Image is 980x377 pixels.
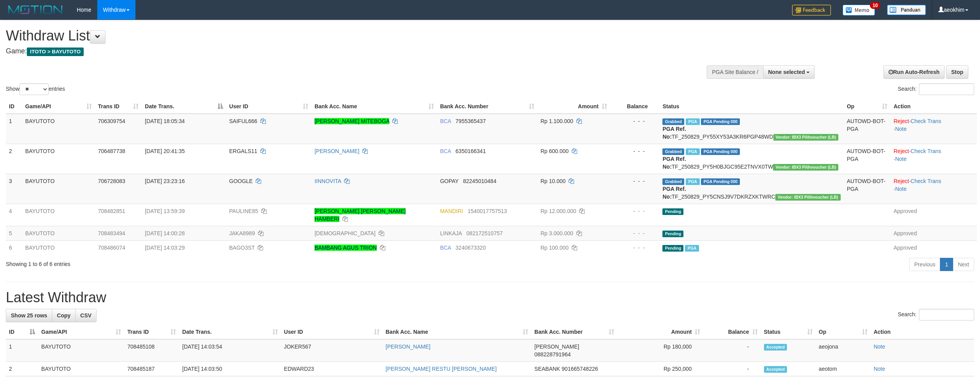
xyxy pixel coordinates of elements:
[440,245,451,251] span: BCA
[22,114,95,144] td: BAYUTOTO
[613,229,657,237] div: - - -
[613,117,657,125] div: - - -
[6,240,22,255] td: 6
[440,178,458,184] span: GOPAY
[19,83,49,95] select: Showentries
[768,69,805,75] span: None selected
[534,344,579,350] span: [PERSON_NAME]
[919,83,974,95] input: Search:
[662,148,684,155] span: Grabbed
[909,258,940,271] a: Previous
[57,312,70,319] span: Copy
[890,204,977,226] td: Approved
[816,362,871,376] td: aeotom
[124,339,179,362] td: 708485108
[541,118,573,124] span: Rp 1.100.000
[281,362,383,376] td: EDWARD23
[6,114,22,144] td: 1
[22,226,95,240] td: BAYUTOTO
[80,312,91,319] span: CSV
[662,245,683,252] span: Pending
[617,325,703,339] th: Amount: activate to sort column ascending
[6,83,65,95] label: Show entries
[440,208,463,214] span: MANDIRI
[6,4,65,16] img: MOTION_logo.png
[763,65,815,79] button: None selected
[466,230,502,236] span: Copy 082172510757 to clipboard
[874,366,885,372] a: Note
[22,99,95,114] th: Game/API: activate to sort column ascending
[844,174,890,204] td: AUTOWD-BOT-PGA
[6,339,38,362] td: 1
[659,174,843,204] td: TF_250829_PY5CNSJ9V7DKRZXKTWRC
[142,99,226,114] th: Date Trans.: activate to sort column descending
[22,204,95,226] td: BAYUTOTO
[659,144,843,174] td: TF_250829_PY5H0BJGC95E2TNVX0TW
[773,164,838,171] span: Vendor URL: https://dashboard.q2checkout.com/secure
[179,339,281,362] td: [DATE] 14:03:54
[98,118,125,124] span: 706309754
[52,309,76,322] a: Copy
[437,99,537,114] th: Bank Acc. Number: activate to sort column ascending
[463,178,497,184] span: Copy 82245010484 to clipboard
[95,99,142,114] th: Trans ID: activate to sort column ascending
[541,245,569,251] span: Rp 100.000
[75,309,97,322] a: CSV
[145,178,184,184] span: [DATE] 23:23:16
[701,178,740,185] span: PGA Pending
[659,114,843,144] td: TF_250829_PY55XY53A3KR6PGP48WD
[662,208,683,215] span: Pending
[541,178,566,184] span: Rp 10.000
[229,208,258,214] span: PAULINE85
[281,339,383,362] td: JOKER567
[662,156,686,170] b: PGA Ref. No:
[22,240,95,255] td: BAYUTOTO
[455,148,486,154] span: Copy 6350166341 to clipboard
[686,118,699,125] span: Marked by aeojona
[613,147,657,155] div: - - -
[686,148,699,155] span: Marked by aeojona
[455,118,486,124] span: Copy 7955365437 to clipboard
[229,148,257,154] span: ERGALS11
[124,325,179,339] th: Trans ID: activate to sort column ascending
[6,99,22,114] th: ID
[537,99,610,114] th: Amount: activate to sort column ascending
[124,362,179,376] td: 708485187
[440,148,451,154] span: BCA
[887,5,926,15] img: panduan.png
[895,126,907,132] a: Note
[541,148,569,154] span: Rp 600.000
[703,339,760,362] td: -
[895,156,907,162] a: Note
[281,325,383,339] th: User ID: activate to sort column ascending
[792,5,831,16] img: Feedback.jpg
[662,178,684,185] span: Grabbed
[874,344,885,350] a: Note
[311,99,437,114] th: Bank Acc. Name: activate to sort column ascending
[314,245,377,251] a: BAMBANG AGUS TRION
[314,118,389,124] a: [PERSON_NAME] MITEBOGA
[816,325,871,339] th: Op: activate to sort column ascending
[38,339,124,362] td: BAYUTOTO
[919,309,974,321] input: Search:
[617,339,703,362] td: Rp 180,000
[440,118,451,124] span: BCA
[894,118,909,124] a: Reject
[314,178,341,184] a: IINNOVITA
[844,99,890,114] th: Op: activate to sort column ascending
[662,186,686,200] b: PGA Ref. No:
[6,325,38,339] th: ID: activate to sort column descending
[6,28,646,44] h1: Withdraw List
[386,344,430,350] a: [PERSON_NAME]
[844,144,890,174] td: AUTOWD-BOT-PGA
[98,178,125,184] span: 706728083
[229,245,255,251] span: BAGO3ST
[610,99,660,114] th: Balance
[98,208,125,214] span: 708482851
[898,309,974,321] label: Search:
[946,65,968,79] a: Stop
[145,208,184,214] span: [DATE] 13:59:39
[895,186,907,192] a: Note
[98,230,125,236] span: 708483494
[531,325,617,339] th: Bank Acc. Number: activate to sort column ascending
